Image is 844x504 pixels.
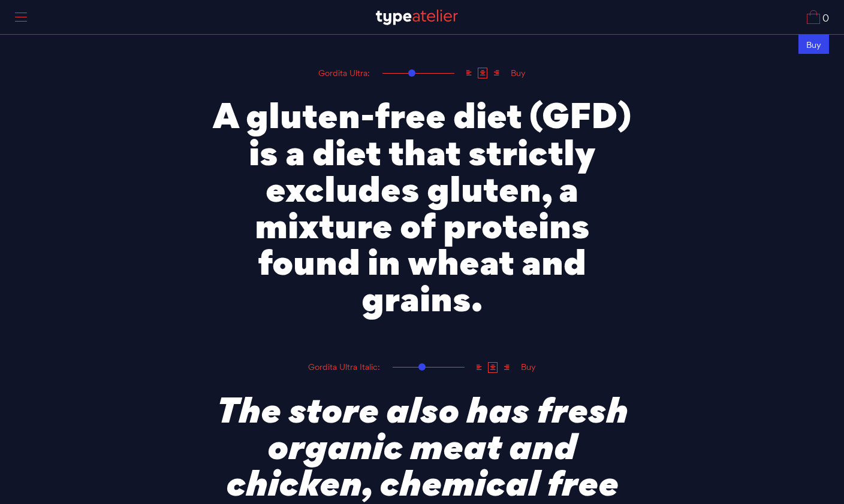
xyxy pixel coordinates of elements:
[303,363,385,372] div: Gordita Ultra Italic:
[376,10,458,25] img: TA_Logo.svg
[506,69,530,78] div: Buy
[798,34,829,54] div: Buy
[516,363,541,372] div: Buy
[212,80,632,323] textarea: A gluten-free diet (GFD) is a diet that strictly excludes gluten, a mixture of proteins found in ...
[807,10,829,24] a: 0
[807,10,820,24] img: Cart_Icon.svg
[820,14,829,24] span: 0
[314,69,375,78] div: Gordita Ultra:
